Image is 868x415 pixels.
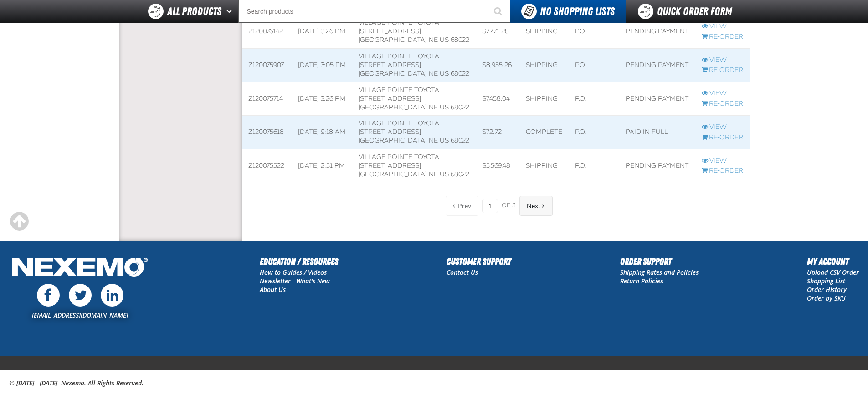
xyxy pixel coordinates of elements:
a: Order by SKU [807,294,846,302]
td: Paid in full [619,116,695,149]
img: Nexemo Logo [9,255,151,282]
span: Village Pointe Toyota [359,119,439,127]
td: Pending payment [619,15,695,49]
span: Village Pointe Toyota [359,86,439,94]
a: View Z120075907 order [702,56,743,65]
span: Next Page [527,202,540,210]
span: [STREET_ADDRESS] [359,61,421,69]
span: Village Pointe Toyota [359,52,439,60]
span: NE [429,36,438,44]
span: [STREET_ADDRESS] [359,95,421,102]
span: US [440,137,449,144]
span: [GEOGRAPHIC_DATA] [359,70,427,77]
a: Contact Us [447,268,478,277]
a: View Z120076142 order [702,22,743,31]
td: $5,569.48 [476,149,519,183]
td: P.O. [569,149,619,183]
td: $8,955.26 [476,49,519,82]
td: Shipping [519,49,569,82]
h2: Customer Support [447,255,511,268]
td: $72.72 [476,116,519,149]
a: View Z120075522 order [702,157,743,165]
a: Upload CSV Order [807,268,859,277]
span: of 3 [502,202,516,210]
a: Re-Order Z120076142 order [702,33,743,41]
a: Shipping Rates and Policies [620,268,699,277]
a: How to Guides / Videos [260,268,327,277]
span: [STREET_ADDRESS] [359,162,421,169]
bdo: 68022 [451,36,469,44]
a: Re-Order Z120075618 order [702,133,743,142]
h2: My Account [807,255,859,268]
span: US [440,36,449,44]
a: View Z120075618 order [702,123,743,132]
bdo: 68022 [451,137,469,144]
span: [GEOGRAPHIC_DATA] [359,170,427,178]
span: US [440,103,449,111]
span: NE [429,137,438,144]
td: [DATE] 3:05 PM [292,49,352,82]
td: Complete [519,116,569,149]
td: P.O. [569,82,619,116]
bdo: 68022 [451,170,469,178]
td: Shipping [519,149,569,183]
a: Shopping List [807,277,845,285]
span: [GEOGRAPHIC_DATA] [359,36,427,44]
span: All Products [167,3,221,20]
span: US [440,170,449,178]
span: [STREET_ADDRESS] [359,128,421,136]
td: Shipping [519,15,569,49]
a: Re-Order Z120075714 order [702,100,743,108]
td: [DATE] 3:26 PM [292,82,352,116]
td: [DATE] 3:26 PM [292,15,352,49]
td: Shipping [519,82,569,116]
a: About Us [260,285,286,294]
span: NE [429,70,438,77]
span: [GEOGRAPHIC_DATA] [359,137,427,144]
span: US [440,70,449,77]
bdo: 68022 [451,103,469,111]
span: [GEOGRAPHIC_DATA] [359,103,427,111]
bdo: 68022 [451,70,469,77]
span: NE [429,103,438,111]
a: Newsletter - What's New [260,277,330,285]
td: [DATE] 2:51 PM [292,149,352,183]
span: [STREET_ADDRESS] [359,27,421,35]
button: Next Page [519,196,553,216]
td: $7,771.28 [476,15,519,49]
td: Pending payment [619,149,695,183]
span: NE [429,170,438,178]
td: Z120075714 [242,82,292,116]
a: Return Policies [620,277,663,285]
td: P.O. [569,15,619,49]
span: Village Pointe Toyota [359,153,439,161]
td: P.O. [569,116,619,149]
td: $7,458.04 [476,82,519,116]
a: Re-Order Z120075522 order [702,167,743,175]
td: Z120075618 [242,116,292,149]
td: [DATE] 9:18 AM [292,116,352,149]
h2: Education / Resources [260,255,338,268]
td: Z120075907 [242,49,292,82]
td: Pending payment [619,82,695,116]
a: [EMAIL_ADDRESS][DOMAIN_NAME] [32,311,128,319]
td: Pending payment [619,49,695,82]
a: Re-Order Z120075907 order [702,66,743,75]
td: Z120076142 [242,15,292,49]
td: Z120075522 [242,149,292,183]
input: Current page number [482,199,498,213]
span: No Shopping Lists [540,5,615,18]
h2: Order Support [620,255,699,268]
td: P.O. [569,49,619,82]
a: View Z120075714 order [702,89,743,98]
a: Order History [807,285,847,294]
div: Scroll to the top [9,211,29,231]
